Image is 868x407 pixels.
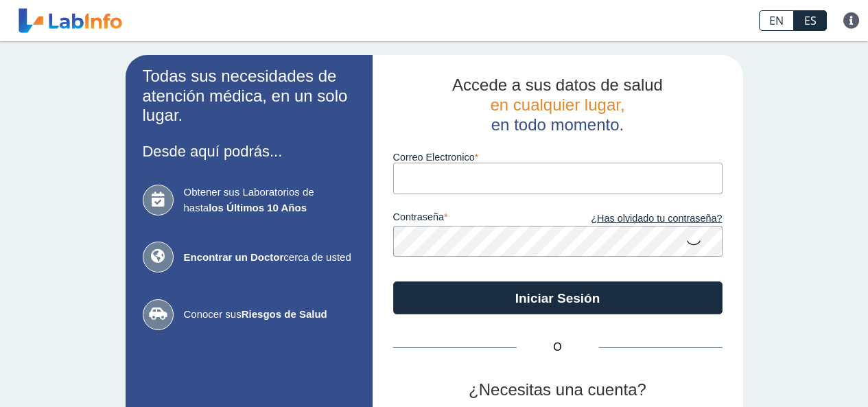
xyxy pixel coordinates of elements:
[490,95,624,114] span: en cualquier lugar,
[393,380,723,400] h2: ¿Necesitas una cuenta?
[184,185,355,216] span: Obtener sus Laboratorios de hasta
[393,281,723,314] button: Iniciar Sesión
[491,115,624,134] span: en todo momento.
[393,152,723,163] label: Correo Electronico
[184,307,355,323] span: Conocer sus
[184,251,284,263] b: Encontrar un Doctor
[393,211,558,226] label: contraseña
[143,67,355,126] h2: Todas sus necesidades de atención médica, en un solo lugar.
[794,10,827,31] a: ES
[558,211,723,226] a: ¿Has olvidado tu contraseña?
[184,250,355,266] span: cerca de usted
[759,10,794,31] a: EN
[517,339,599,356] span: O
[452,75,663,94] span: Accede a sus datos de salud
[143,143,355,160] h3: Desde aquí podrás...
[242,308,327,320] b: Riesgos de Salud
[209,202,307,213] b: los Últimos 10 Años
